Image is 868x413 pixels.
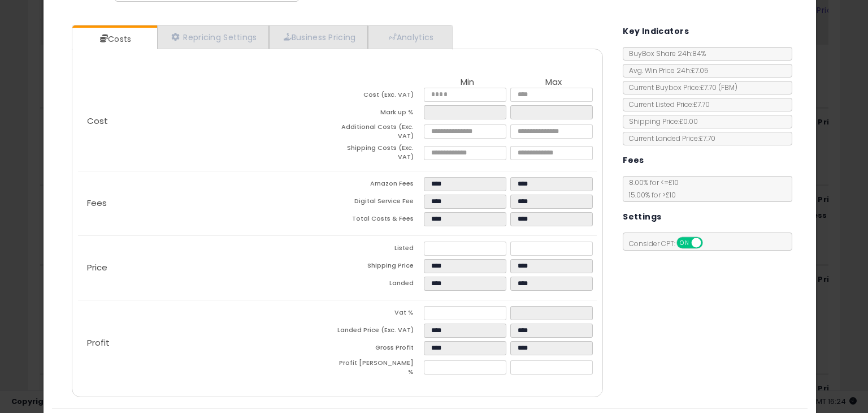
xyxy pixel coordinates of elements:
[678,238,692,248] span: ON
[623,190,676,200] span: 15.00 % for > £10
[337,195,424,212] td: Digital Service Fee
[368,25,452,49] a: Analytics
[424,78,510,88] th: Min
[337,259,424,277] td: Shipping Price
[337,359,424,380] td: Profit [PERSON_NAME] %
[157,25,269,49] a: Repricing Settings
[337,277,424,294] td: Landed
[623,134,715,143] span: Current Landed Price: £7.70
[623,66,709,75] span: Avg. Win Price 24h: £7.05
[701,238,719,248] span: OFF
[72,28,156,50] a: Costs
[623,210,661,224] h5: Settings
[510,78,597,88] th: Max
[718,83,737,92] span: ( FBM )
[78,338,337,347] p: Profit
[337,324,424,341] td: Landed Price (Exc. VAT)
[337,177,424,195] td: Amazon Fees
[623,49,706,58] span: BuyBox Share 24h: 84%
[623,83,737,92] span: Current Buybox Price:
[78,199,337,208] p: Fees
[337,242,424,259] td: Listed
[623,24,689,38] h5: Key Indicators
[337,105,424,123] td: Mark up %
[337,341,424,359] td: Gross Profit
[78,117,337,126] p: Cost
[337,123,424,144] td: Additional Costs (Exc. VAT)
[269,25,368,49] a: Business Pricing
[623,100,710,109] span: Current Listed Price: £7.70
[700,83,737,92] span: £7.70
[337,306,424,324] td: Vat %
[337,88,424,105] td: Cost (Exc. VAT)
[337,212,424,230] td: Total Costs & Fees
[623,117,698,126] span: Shipping Price: £0.00
[337,144,424,165] td: Shipping Costs (Exc. VAT)
[623,153,644,167] h5: Fees
[78,263,337,272] p: Price
[623,178,679,200] span: 8.00 % for <= £10
[623,239,718,248] span: Consider CPT:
